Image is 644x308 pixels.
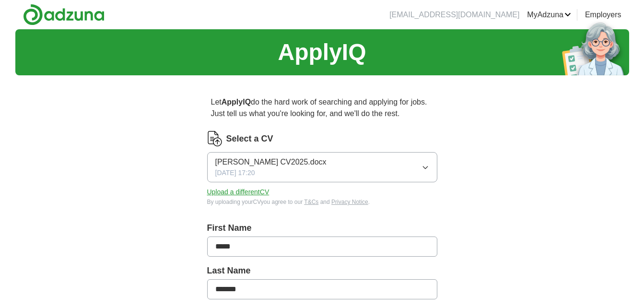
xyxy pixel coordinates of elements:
span: [PERSON_NAME] CV2025.docx [215,156,327,168]
h1: ApplyIQ [278,35,366,70]
label: Last Name [207,264,437,277]
strong: ApplyIQ [222,98,251,106]
label: First Name [207,222,437,235]
label: Select a CV [226,132,273,145]
a: Privacy Notice [331,199,368,205]
button: [PERSON_NAME] CV2025.docx[DATE] 17:20 [207,152,437,182]
img: CV Icon [207,131,222,146]
p: Let do the hard work of searching and applying for jobs. Just tell us what you're looking for, an... [207,93,437,123]
li: [EMAIL_ADDRESS][DOMAIN_NAME] [389,9,519,21]
span: [DATE] 17:20 [215,168,255,178]
a: T&Cs [304,199,318,205]
a: MyAdzuna [527,9,571,21]
img: Adzuna logo [23,4,105,25]
a: Employers [585,9,621,21]
button: Upload a differentCV [207,187,269,197]
div: By uploading your CV you agree to our and . [207,198,437,206]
